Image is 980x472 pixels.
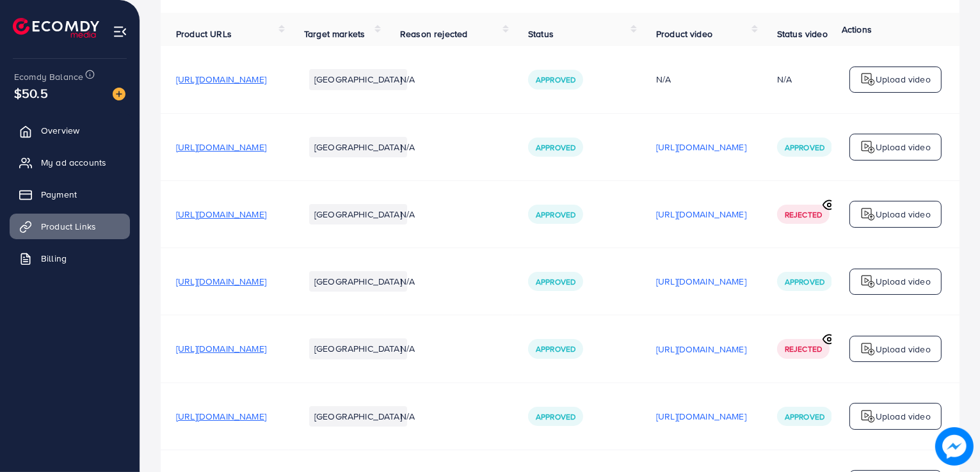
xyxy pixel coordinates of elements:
[536,276,575,287] span: Approved
[656,409,746,424] p: [URL][DOMAIN_NAME]
[777,73,792,86] div: N/A
[656,73,746,86] div: N/A
[41,252,67,265] span: Billing
[10,118,130,143] a: Overview
[14,84,48,102] span: $50.5
[876,409,931,424] p: Upload video
[656,28,712,40] span: Product video
[10,246,130,271] a: Billing
[309,271,407,292] li: [GEOGRAPHIC_DATA]
[176,141,266,153] span: [URL][DOMAIN_NAME]
[860,72,876,87] img: logo
[41,156,106,169] span: My ad accounts
[860,409,876,424] img: logo
[785,276,824,287] span: Approved
[176,410,266,423] span: [URL][DOMAIN_NAME]
[536,209,575,220] span: Approved
[309,137,407,157] li: [GEOGRAPHIC_DATA]
[876,207,931,222] p: Upload video
[785,343,822,354] span: Rejected
[656,207,746,222] p: [URL][DOMAIN_NAME]
[10,214,130,239] a: Product Links
[176,275,266,288] span: [URL][DOMAIN_NAME]
[14,70,83,83] span: Ecomdy Balance
[309,406,407,427] li: [GEOGRAPHIC_DATA]
[400,28,467,40] span: Reason rejected
[656,139,746,155] p: [URL][DOMAIN_NAME]
[876,72,931,87] p: Upload video
[860,139,876,155] img: logo
[176,342,266,355] span: [URL][DOMAIN_NAME]
[176,28,232,40] span: Product URLs
[777,28,828,40] span: Status video
[400,342,415,355] span: N/A
[876,139,931,155] p: Upload video
[785,411,824,422] span: Approved
[785,209,822,220] span: Rejected
[113,88,125,100] img: image
[400,275,415,288] span: N/A
[304,28,365,40] span: Target markets
[536,142,575,153] span: Approved
[536,74,575,85] span: Approved
[528,28,554,40] span: Status
[860,342,876,357] img: logo
[176,208,266,221] span: [URL][DOMAIN_NAME]
[842,23,872,36] span: Actions
[176,73,266,86] span: [URL][DOMAIN_NAME]
[536,343,575,354] span: Approved
[400,73,415,86] span: N/A
[113,24,127,39] img: menu
[656,342,746,357] p: [URL][DOMAIN_NAME]
[400,410,415,423] span: N/A
[400,141,415,153] span: N/A
[656,274,746,289] p: [URL][DOMAIN_NAME]
[400,208,415,221] span: N/A
[876,342,931,357] p: Upload video
[536,411,575,422] span: Approved
[10,150,130,175] a: My ad accounts
[309,204,407,224] li: [GEOGRAPHIC_DATA]
[860,207,876,222] img: logo
[785,142,824,153] span: Approved
[41,220,96,233] span: Product Links
[41,124,79,137] span: Overview
[13,18,99,38] img: logo
[935,427,974,466] img: image
[10,182,130,207] a: Payment
[309,338,407,359] li: [GEOGRAPHIC_DATA]
[309,69,407,90] li: [GEOGRAPHIC_DATA]
[41,188,77,201] span: Payment
[860,274,876,289] img: logo
[876,274,931,289] p: Upload video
